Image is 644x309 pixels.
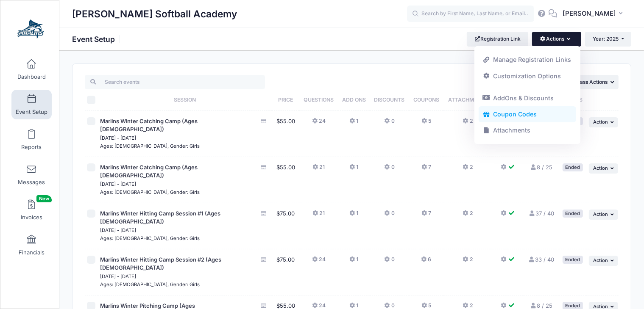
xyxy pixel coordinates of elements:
button: 2 [463,163,473,176]
a: AddOns & Discounts [479,90,577,106]
button: 24 [312,117,326,130]
small: Ages: [DEMOGRAPHIC_DATA], Gender: Girls [100,143,200,149]
small: Ages: [DEMOGRAPHIC_DATA], Gender: Girls [100,281,200,287]
button: 2 [463,210,473,222]
button: 0 [384,256,394,268]
span: New [36,195,52,202]
button: 1 [349,117,358,130]
button: 0 [384,117,394,130]
img: Marlin Softball Academy [14,13,46,45]
span: Add Ons [342,97,366,103]
button: 1 [349,256,358,268]
th: Add Ons [338,89,370,111]
span: Questions [304,97,334,103]
span: Discounts [374,97,405,103]
button: 7 [421,163,431,176]
button: 1 [349,210,358,222]
small: [DATE] - [DATE] [100,273,136,279]
a: Manage Registration Links [479,52,577,68]
a: Messages [11,160,52,190]
a: InvoicesNew [11,195,52,225]
small: [DATE] - [DATE] [100,135,136,141]
small: [DATE] - [DATE] [100,227,136,233]
button: 21 [312,210,325,222]
td: $75.00 [272,249,299,295]
small: [DATE] - [DATE] [100,181,136,187]
button: 1 [349,163,358,176]
span: Coupons [413,97,439,103]
small: Ages: [DEMOGRAPHIC_DATA], Gender: Girls [100,189,200,195]
button: [PERSON_NAME] [557,4,631,24]
span: Marlins Winter Hitting Camp Session #1 (Ages [DEMOGRAPHIC_DATA]) [100,210,220,225]
span: Action [593,119,608,125]
th: Discounts [370,89,409,111]
a: Customization Options [479,68,577,84]
button: 21 [312,163,325,176]
h1: Event Setup [72,35,122,44]
span: Action [593,211,608,217]
button: Action [589,256,619,266]
div: Ended [563,256,583,264]
span: Action [593,257,608,263]
span: [PERSON_NAME] [563,9,616,18]
span: Year: 2025 [593,36,619,42]
input: Search events [85,75,265,89]
button: Year: 2025 [585,32,631,46]
th: Coupons [409,89,443,111]
i: Accepting Credit Card Payments [260,165,267,170]
button: Actions [532,32,581,46]
button: 6 [421,256,431,268]
div: Ended [563,163,583,171]
button: Action [589,163,619,174]
a: 37 / 40 [528,210,554,217]
button: 5 [421,117,431,130]
i: Accepting Credit Card Payments [260,211,267,216]
span: Action [593,165,608,171]
td: $55.00 [272,157,299,203]
span: Marlins Winter Catching Camp (Ages [DEMOGRAPHIC_DATA]) [100,164,198,179]
span: Event Setup [16,108,47,116]
button: 2 [463,117,473,130]
button: 24 [312,256,326,268]
span: Attachments [448,97,488,103]
th: Session [98,89,272,111]
button: Action [589,117,619,127]
button: Action [589,210,619,220]
th: Attachments [443,89,493,111]
span: Financials [19,249,45,256]
a: 33 / 40 [528,256,554,263]
button: 7 [421,210,431,222]
small: Ages: [DEMOGRAPHIC_DATA], Gender: Girls [100,235,200,241]
a: Marlin Softball Academy [0,9,60,49]
button: 2 [463,256,473,268]
span: Invoices [21,214,42,221]
a: Financials [11,230,52,260]
span: Mass Actions [575,79,608,85]
td: $55.00 [272,111,299,157]
span: Marlins Winter Catching Camp (Ages [DEMOGRAPHIC_DATA]) [100,118,198,133]
a: 8 / 25 [530,164,552,171]
span: Marlins Winter Hitting Camp Session #2 (Ages [DEMOGRAPHIC_DATA]) [100,256,221,271]
i: Accepting Credit Card Payments [260,119,267,124]
button: Mass Actions [568,75,619,89]
span: Dashboard [17,73,46,80]
a: Attachments [479,122,577,138]
div: Ended [563,210,583,218]
th: Price [272,89,299,111]
a: Dashboard [11,55,52,84]
span: Messages [18,179,45,186]
th: Questions [299,89,338,111]
i: Accepting Credit Card Payments [260,257,267,262]
a: 8 / 25 [530,302,552,309]
i: Accepting Credit Card Payments [260,303,267,309]
button: 0 [384,163,394,176]
input: Search by First Name, Last Name, or Email... [407,6,534,22]
a: Coupon Codes [479,106,577,122]
h1: [PERSON_NAME] Softball Academy [72,4,237,24]
td: $75.00 [272,203,299,249]
button: 0 [384,210,394,222]
span: Reports [21,143,42,151]
a: Registration Link [467,32,528,46]
a: Event Setup [11,90,52,119]
a: Reports [11,125,52,154]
